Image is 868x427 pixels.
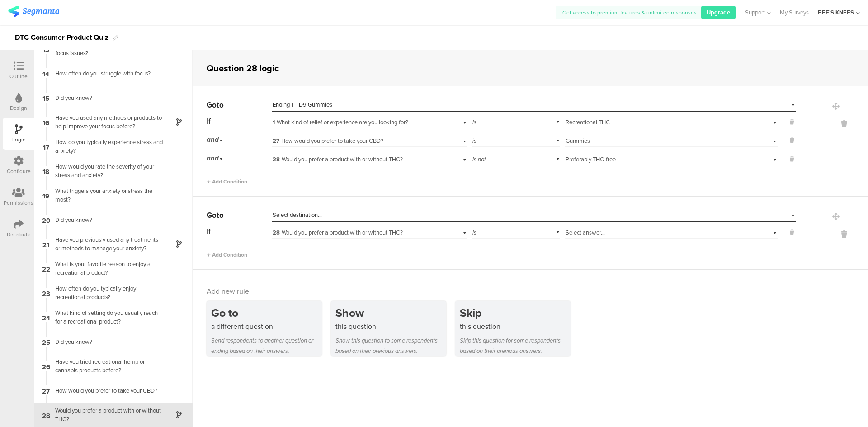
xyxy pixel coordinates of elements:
[12,136,25,144] div: Logic
[207,210,217,221] span: Go
[217,99,224,111] span: to
[207,251,247,259] span: Add Condition
[335,335,446,356] div: Show this question to some respondents based on their previous answers.
[566,155,616,164] span: Preferably THC-free
[207,286,855,296] div: Add new rule:
[273,100,332,109] span: Ending T - D9 Gummies
[273,136,383,145] span: How would you prefer to take your CBD?
[472,118,476,127] span: is
[818,8,854,17] div: BEE’S KNEES
[42,385,50,395] span: 27
[50,162,163,179] div: How would you rate the severity of your stress and anxiety?
[207,135,219,145] span: and
[42,263,50,273] span: 22
[472,155,486,164] span: is not
[42,312,50,322] span: 24
[207,153,219,163] span: and
[15,30,108,45] div: DTC Consumer Product Quiz
[273,118,275,127] span: 1
[207,226,271,237] div: If
[211,321,322,332] div: a different question
[50,113,163,131] div: Have you used any methods or products to help improve your focus before?
[273,229,280,237] span: 28
[472,136,476,145] span: is
[42,190,49,200] span: 19
[273,229,437,237] div: Would you prefer a product with or without THC?
[217,210,224,221] span: to
[50,187,163,204] div: What triggers your anxiety or stress the most?
[460,335,571,356] div: Skip this question for some respondents based on their previous answers.
[42,361,50,371] span: 26
[10,104,27,112] div: Design
[211,335,322,356] div: Send respondents to another question or ending based on their answers.
[273,137,279,145] span: 27
[335,321,446,332] div: this question
[42,68,49,78] span: 14
[460,305,571,321] div: Skip
[273,155,280,164] span: 28
[566,136,590,145] span: Gummies
[42,337,50,347] span: 25
[207,178,247,186] span: Add Condition
[50,338,163,346] div: Did you know?
[50,94,163,102] div: Did you know?
[207,61,279,75] div: Question 28 logic
[42,166,49,176] span: 18
[562,9,697,17] span: Get access to premium features & unlimited responses
[50,69,163,78] div: How often do you struggle with focus?
[42,93,49,103] span: 15
[42,410,50,420] span: 28
[43,141,49,151] span: 17
[566,118,610,127] span: Recreational THC
[460,321,571,332] div: this question
[42,44,49,54] span: 13
[50,138,163,155] div: How do you typically experience stress and anxiety?
[211,305,322,321] div: Go to
[273,211,322,219] span: Select destination...
[707,8,730,17] span: Upgrade
[745,8,765,17] span: Support
[335,305,446,321] div: Show
[273,155,437,164] div: Would you prefer a product with or without THC?
[50,216,163,224] div: Did you know?
[207,99,217,111] span: Go
[50,235,163,253] div: Have you previously used any treatments or methods to manage your anxiety?
[4,199,33,207] div: Permissions
[273,155,403,164] span: Would you prefer a product with or without THC?
[50,357,163,375] div: Have you tried recreational hemp or cannabis products before?
[273,118,437,127] div: What kind of relief or experience are you looking for?
[207,116,271,127] div: If
[7,167,31,175] div: Configure
[42,288,50,298] span: 23
[566,228,605,237] span: Select answer...
[472,228,476,237] span: is
[42,117,49,127] span: 16
[50,260,163,277] div: What is your favorite reason to enjoy a recreational product?
[42,239,49,249] span: 21
[50,284,163,301] div: How often do you typically enjoy recreational products?
[50,309,163,326] div: What kind of setting do you usually reach for a recreational product?
[50,386,163,395] div: How would you prefer to take your CBD?
[273,228,403,237] span: Would you prefer a product with or without THC?
[50,406,163,423] div: Would you prefer a product with or without THC?
[273,137,437,145] div: How would you prefer to take your CBD?
[7,230,31,239] div: Distribute
[42,215,50,225] span: 20
[9,72,28,80] div: Outline
[8,6,59,17] img: segmanta logo
[273,118,408,127] span: What kind of relief or experience are you looking for?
